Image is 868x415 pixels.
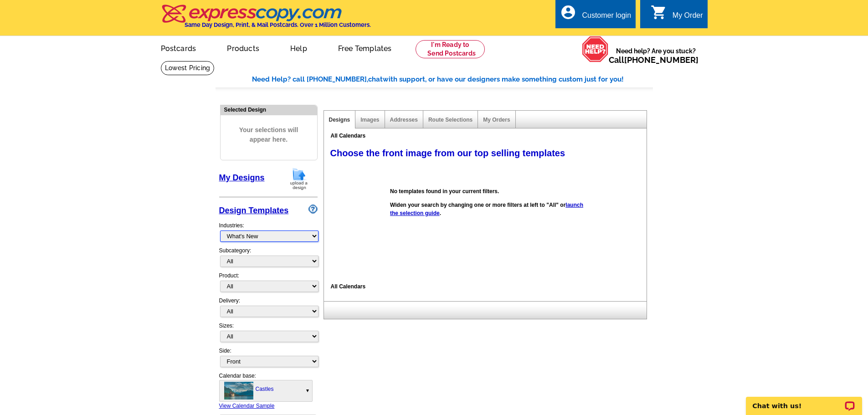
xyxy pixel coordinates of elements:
img: help [582,36,609,62]
a: Free Templates [324,37,406,58]
span: chat [368,75,383,83]
p: No templates found in your current filters. [390,187,584,195]
a: Same Day Design, Print, & Mail Postcards. Over 1 Million Customers. [161,11,371,28]
h4: Same Day Design, Print, & Mail Postcards. Over 1 Million Customers. [185,21,371,28]
div: All Calendars [324,129,647,142]
a: [PHONE_NUMBER] [624,55,699,65]
div: Side: [219,347,318,368]
span: Need help? Are you stuck? [609,46,703,65]
a: account_circle Customer login [560,10,631,21]
img: Calendar2020_Castles_THUMBNAIL.jpg [224,382,253,400]
a: Products [212,37,274,58]
span: Choose the front image from our top selling templates [330,148,565,158]
a: My Orders [483,117,510,123]
a: Addresses [390,117,418,123]
div: Calendar base: [219,368,318,410]
img: design-wizard-help-icon.png [308,205,318,214]
div: Subcategory: [219,246,318,272]
div: Product: [219,272,318,297]
iframe: LiveChat chat widget [740,386,868,415]
div: Customer login [582,11,631,24]
span: Call [609,55,699,65]
a: Designs [329,117,350,123]
div: Delivery: [219,297,318,322]
label: Castles [256,382,274,396]
img: upload-design [287,167,311,190]
a: Images [360,117,379,123]
a: My Designs [219,173,265,182]
a: shopping_cart My Order [651,10,703,21]
div: Sizes: [219,322,318,347]
div: Need Help? call [PHONE_NUMBER], with support, or have our designers make something custom just fo... [252,74,653,85]
a: Postcards [146,37,211,58]
p: Widen your search by changing one or more filters at left to "All" or . [390,201,584,217]
a: View Calendar Sample [219,403,275,409]
span: Your selections will appear here. [227,116,310,154]
div: Selected Design [221,105,317,114]
i: shopping_cart [651,4,667,20]
div: My Order [673,11,703,24]
a: launch the selection guide [390,202,583,216]
a: Route Selections [428,117,473,123]
a: Design Templates [219,206,289,215]
a: Help [276,37,322,58]
i: account_circle [560,4,576,20]
div: Industries: [219,217,318,246]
